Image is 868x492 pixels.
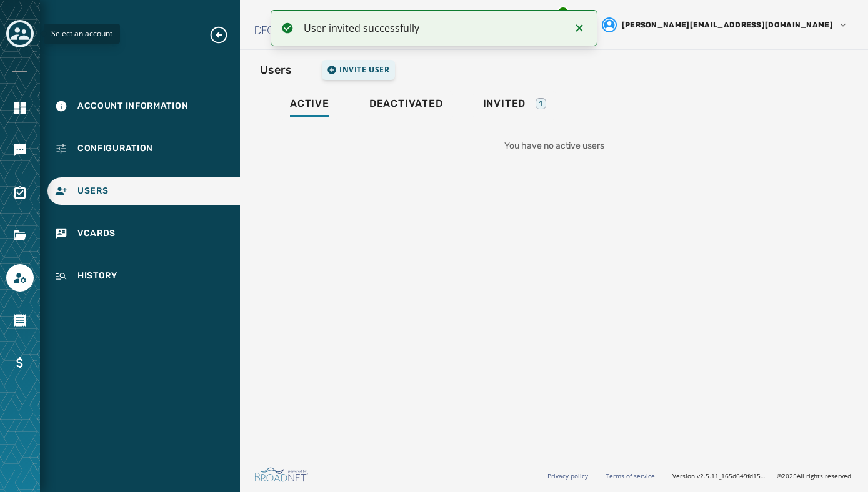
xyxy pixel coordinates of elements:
[260,61,292,79] h2: Users
[322,60,395,80] button: Invite User
[547,471,588,480] a: Privacy policy
[47,92,240,120] a: Navigate to Account Information
[369,97,443,110] span: Deactivated
[47,262,240,290] a: Navigate to History
[777,471,853,480] span: © 2025 All rights reserved.
[6,264,34,292] a: Navigate to Account
[290,97,329,110] span: Active
[504,140,604,152] p: You have no active users
[597,12,853,37] button: User settings
[47,135,240,162] a: Navigate to Configuration
[339,65,390,75] span: Invite User
[6,307,34,334] a: Navigate to Orders
[536,98,546,109] div: 1
[6,179,34,207] a: Navigate to Surveys
[473,91,556,120] a: Invited1
[77,100,188,112] span: Account Information
[304,21,562,36] div: User invited successfully
[77,270,117,282] span: History
[47,220,240,247] a: Navigate to vCards
[6,349,34,376] a: Navigate to Billing
[622,20,833,30] span: [PERSON_NAME][EMAIL_ADDRESS][DOMAIN_NAME]
[6,222,34,249] a: Navigate to Files
[6,20,34,47] button: Toggle account select drawer
[77,142,153,155] span: Configuration
[6,137,34,164] a: Navigate to Messaging
[77,185,109,197] span: Users
[359,91,453,120] a: Deactivated
[672,471,767,481] span: Version
[280,91,339,120] a: Active
[606,471,655,480] a: Terms of service
[209,25,239,45] button: Expand sub nav menu
[6,94,34,122] a: Navigate to Home
[51,28,112,39] span: Select an account
[483,97,526,110] span: Invited
[77,227,116,240] span: vCards
[47,177,240,205] a: Navigate to Users
[697,471,767,481] span: v2.5.11_165d649fd1592c218755210ebffa1e5a55c3084e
